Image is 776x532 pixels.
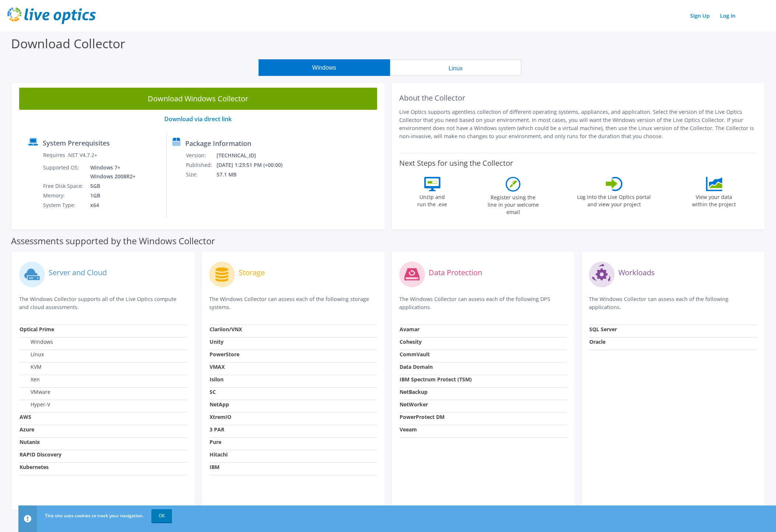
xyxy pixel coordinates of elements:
a: Log In [716,10,739,21]
label: Windows [20,338,53,346]
label: System Prerequisites [43,139,110,147]
label: Download Collector [11,35,125,52]
strong: 3 PAR [210,426,224,433]
strong: Azure [20,426,34,433]
label: Workloads [618,269,655,276]
td: [DATE] 1:23:51 PM (+00:00) [216,160,292,170]
td: Memory: [43,191,85,200]
strong: CommVault [400,351,430,358]
label: Requires .NET V4.7.2+ [43,151,97,159]
strong: PowerProtect DM [400,413,445,420]
td: x64 [85,200,137,210]
img: live_optics_svg.svg [7,7,96,24]
label: Storage [239,269,265,276]
label: KVM [20,363,42,371]
label: Next Steps for using the Collector [399,159,513,168]
label: Register using the line in your welcome email [485,192,541,216]
strong: Isilon [210,376,224,383]
strong: Veeam [400,426,417,433]
strong: AWS [20,413,31,420]
strong: Oracle [589,338,605,345]
strong: Clariion/VNX [210,326,242,333]
td: 5GB [85,181,137,191]
strong: Avamar [400,326,419,333]
label: Server and Cloud [49,269,107,276]
strong: RAPID Discovery [20,451,62,458]
button: Linux [390,59,522,76]
label: VMware [20,388,50,396]
strong: SC [210,388,216,395]
td: Size: [186,170,216,179]
a: OK [151,509,172,522]
button: Windows [259,59,390,76]
a: Download Windows Collector [19,88,377,110]
strong: IBM [210,463,220,470]
strong: NetBackup [400,388,428,395]
label: Data Protection [429,269,482,276]
strong: NetWorker [400,401,428,408]
h2: About the Collector [399,94,757,102]
p: The Windows Collector supports all of the Live Optics compute and cloud assessments. [19,295,187,311]
strong: Kubernetes [20,463,49,470]
span: This site uses cookies to track your navigation. [45,512,144,519]
td: System Type: [43,200,85,210]
strong: Hitachi [210,451,228,458]
strong: Data Domain [400,363,433,370]
strong: Pure [210,438,221,445]
p: The Windows Collector can assess each of the following DPS applications. [399,295,567,311]
strong: XtremIO [210,413,231,420]
strong: Optical Prime [20,326,54,333]
td: 57.1 MB [216,170,292,179]
a: Download via direct link [164,115,232,123]
label: Linux [20,351,44,358]
a: Sign Up [687,10,713,21]
strong: NetApp [210,401,229,408]
strong: IBM Spectrum Protect (TSM) [400,376,472,383]
label: Assessments supported by the Windows Collector [11,237,215,245]
strong: PowerStore [210,351,239,358]
td: Version: [186,151,216,160]
p: The Windows Collector can assess each of the following storage systems. [209,295,377,311]
td: [TECHNICAL_ID] [216,151,292,160]
strong: SQL Server [589,326,617,333]
strong: VMAX [210,363,225,370]
strong: Unity [210,338,224,345]
p: Live Optics supports agentless collection of different operating systems, appliances, and applica... [399,108,757,140]
label: Hyper-V [20,401,50,408]
td: 1GB [85,191,137,200]
label: View your data within the project [688,191,741,208]
strong: Cohesity [400,338,422,345]
td: Windows 7+ Windows 2008R2+ [85,163,137,181]
label: Package Information [185,140,251,147]
td: Free Disk Space: [43,181,85,191]
p: The Windows Collector can assess each of the following applications. [589,295,757,311]
label: Log into the Live Optics portal and view your project [577,191,651,208]
td: Supported OS: [43,163,85,181]
label: Xen [20,376,40,383]
td: Published: [186,160,216,170]
label: Unzip and run the .exe [415,191,449,208]
strong: Nutanix [20,438,40,445]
